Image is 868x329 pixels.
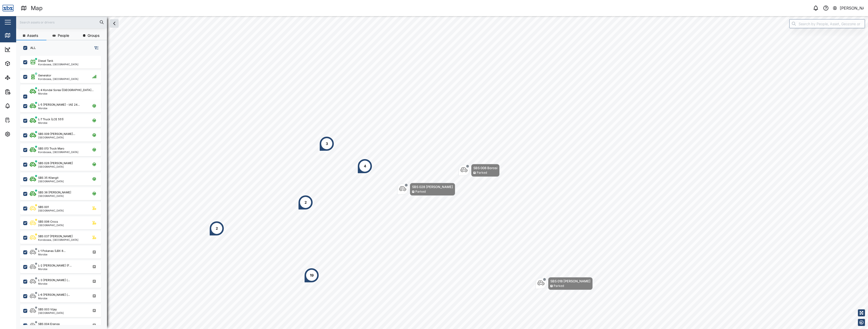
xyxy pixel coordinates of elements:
div: Map marker [397,183,455,196]
canvas: Map [16,16,868,329]
div: Map marker [319,136,334,151]
div: Parked [554,284,564,288]
div: Morobe [38,282,70,285]
input: Search by People, Asset, Geozone or Place [789,19,865,28]
div: SBS 013 Truck Maro [38,146,64,151]
div: Map marker [535,277,593,290]
div: [GEOGRAPHIC_DATA] [38,136,75,139]
div: Parked [477,170,487,175]
div: Korobosea, [GEOGRAPHIC_DATA] [38,78,78,80]
div: Parked [415,189,426,194]
div: Morobe [38,253,66,256]
div: Map marker [209,221,224,236]
div: L-5 [PERSON_NAME] - IAE 24... [38,103,80,107]
div: Morobe [38,268,72,270]
div: L-7 Truck (LCE 551) [38,117,64,122]
img: Main Logo [3,3,14,14]
div: [GEOGRAPHIC_DATA] [38,209,64,212]
div: L-6 [PERSON_NAME] (... [38,293,70,297]
span: People [58,34,69,37]
div: SBS 006 Crocs [38,220,58,224]
div: L-1 Pokanas (LBX 8... [38,249,66,253]
div: Map [31,4,43,13]
div: Sites [13,75,25,80]
div: Generator [38,73,51,78]
div: SBS 018 [PERSON_NAME] [550,279,590,284]
div: SBS 028 [PERSON_NAME] [412,184,453,189]
div: Morobe [38,122,64,124]
div: SBS 004 Eranga [38,322,60,326]
div: SBS 008 Borosi [473,165,497,170]
div: [GEOGRAPHIC_DATA] [38,224,64,226]
div: [GEOGRAPHIC_DATA] [38,312,64,314]
div: Tasks [13,117,27,123]
div: SBS 037 [PERSON_NAME] [38,234,73,238]
input: Search assets or drivers [19,18,104,26]
div: Diesel Tank [38,59,53,63]
div: SBS 001 [38,205,49,209]
div: Map marker [298,195,313,210]
div: Morobe [38,297,70,300]
div: [GEOGRAPHIC_DATA] [38,165,73,168]
div: Map marker [357,159,372,174]
div: Korobosea, [GEOGRAPHIC_DATA] [38,238,78,241]
div: Reports [13,89,30,95]
div: Morobe [38,107,80,109]
div: 4 [364,163,366,169]
span: Groups [88,34,99,37]
div: 3 [326,141,328,146]
div: [PERSON_NAME] [840,5,864,11]
div: 19 [310,273,314,278]
div: [GEOGRAPHIC_DATA] [38,195,71,197]
div: L-2 [PERSON_NAME] (F... [38,263,72,268]
div: SBS 009 [PERSON_NAME]... [38,132,75,136]
div: SBS 003 Vijay [38,307,57,312]
div: Settings [13,131,31,137]
div: L-4 Kondai Sorea ([GEOGRAPHIC_DATA]... [38,88,94,92]
div: Map marker [458,164,500,177]
div: SBS 36 [PERSON_NAME] [38,190,71,195]
label: ALL [27,46,36,50]
div: SBS 35 Kilangit [38,176,59,180]
span: Assets [27,34,38,37]
button: [PERSON_NAME] [832,5,864,12]
div: [GEOGRAPHIC_DATA] [38,180,64,183]
div: 2 [216,226,218,231]
div: Map [13,33,24,38]
div: Dashboard [13,47,36,52]
div: Korobosea, [GEOGRAPHIC_DATA] [38,63,78,66]
div: SBS 026 [PERSON_NAME] [38,161,73,165]
div: L-3 [PERSON_NAME] (... [38,278,70,282]
div: Assets [13,61,29,66]
div: Alarms [13,103,29,109]
div: Korobosea, [GEOGRAPHIC_DATA] [38,151,78,153]
div: Morobe [38,92,94,95]
div: 2 [305,200,307,205]
div: grid [20,54,107,325]
div: Map marker [304,268,319,283]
